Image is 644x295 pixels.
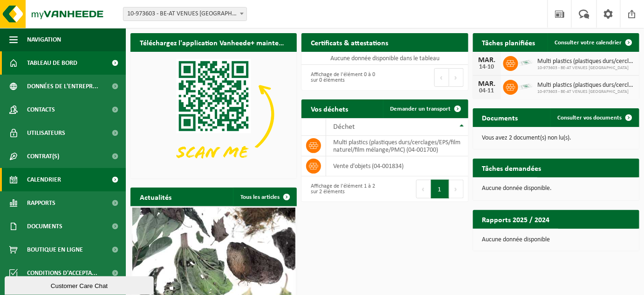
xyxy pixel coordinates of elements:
span: 10-973603 - BE-AT VENUES [GEOGRAPHIC_DATA] [538,65,635,71]
a: Consulter les rapports [558,228,638,247]
span: Multi plastics (plastiques durs/cerclages/eps/film naturel/film mélange/pmc) [538,82,635,89]
span: 10-973603 - BE-AT VENUES NV - FOREST [123,7,247,21]
span: Rapports [27,191,55,215]
td: Aucune donnée disponible dans le tableau [301,52,468,65]
img: Download de VHEPlus App [130,52,297,177]
span: Contrat(s) [27,145,59,168]
span: Demander un transport [391,106,451,112]
button: 1 [431,180,449,198]
h2: Documents [473,108,528,126]
span: Navigation [27,28,61,51]
div: Affichage de l'élément 0 à 0 sur 0 éléments [306,67,380,88]
span: Multi plastics (plastiques durs/cerclages/eps/film naturel/film mélange/pmc) [538,58,635,65]
h2: Tâches demandées [473,159,551,177]
h2: Tâches planifiées [473,33,545,51]
h2: Téléchargez l'application Vanheede+ maintenant! [130,33,297,51]
div: MAR. [478,56,496,64]
button: Next [449,180,464,198]
a: Consulter votre calendrier [548,33,638,52]
td: multi plastics (plastiques durs/cerclages/EPS/film naturel/film mélange/PMC) (04-001700) [326,136,468,156]
span: Conditions d'accepta... [27,261,97,285]
td: vente d'objets (04-001834) [326,156,468,176]
div: 14-10 [478,64,496,70]
span: Tableau de bord [27,51,77,75]
span: Consulter vos documents [558,115,622,121]
span: Documents [27,215,62,238]
p: Vous avez 2 document(s) non lu(s). [482,135,630,141]
a: Demander un transport [383,99,467,118]
span: Déchet [333,123,355,131]
a: Consulter vos documents [550,108,638,127]
p: Aucune donnée disponible. [482,185,630,192]
span: Consulter votre calendrier [555,40,622,46]
h2: Certificats & attestations [301,33,397,51]
span: 10-973603 - BE-AT VENUES NV - FOREST [123,7,247,21]
img: LP-SK-00500-LPE-16 [518,55,534,70]
div: 04-11 [478,88,496,94]
h2: Rapports 2025 / 2024 [473,210,559,228]
iframe: chat widget [5,274,156,295]
span: Utilisateurs [27,121,65,145]
button: Previous [416,180,431,198]
h2: Vos déchets [301,99,357,118]
img: LP-SK-00500-LPE-16 [518,78,534,94]
span: Données de l'entrepr... [27,75,98,98]
p: Aucune donnée disponible [482,237,630,243]
span: Boutique en ligne [27,238,83,261]
a: Tous les articles [233,188,296,206]
div: Affichage de l'élément 1 à 2 sur 2 éléments [306,179,380,199]
span: 10-973603 - BE-AT VENUES [GEOGRAPHIC_DATA] [538,89,635,95]
h2: Actualités [130,188,181,206]
span: Calendrier [27,168,61,191]
div: MAR. [478,80,496,88]
button: Next [449,68,464,87]
button: Previous [434,68,449,87]
span: Contacts [27,98,55,121]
